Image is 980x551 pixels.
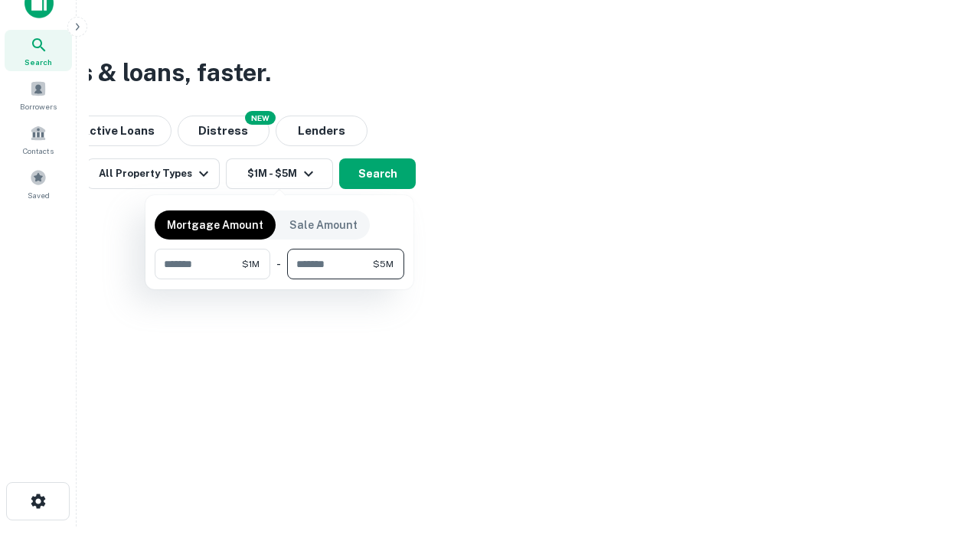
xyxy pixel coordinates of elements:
[167,217,263,233] p: Mortgage Amount
[373,257,394,271] span: $5M
[289,217,358,233] p: Sale Amount
[903,380,980,453] iframe: Chat Widget
[276,249,281,279] div: -
[242,257,260,271] span: $1M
